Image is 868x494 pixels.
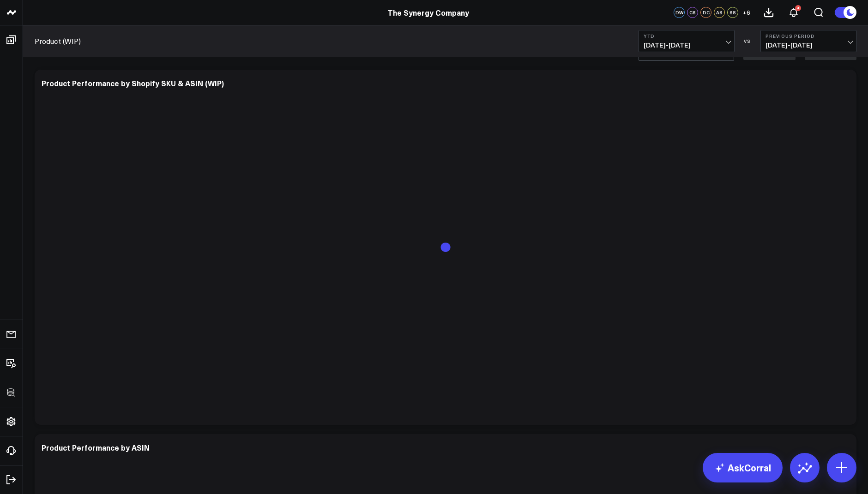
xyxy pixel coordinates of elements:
div: 4 [795,5,801,11]
span: [DATE] - [DATE] [644,42,729,49]
span: [DATE] - [DATE] [766,42,851,49]
div: Product Performance by ASIN [42,442,150,452]
b: YTD [644,33,729,39]
div: DW [674,7,685,18]
div: VS [739,38,756,44]
div: DC [700,7,711,18]
button: +6 [741,7,752,18]
button: Previous Period[DATE]-[DATE] [760,30,856,52]
div: CS [687,7,698,18]
span: + 6 [742,9,750,16]
a: Product (WIP) [35,36,81,46]
div: AS [714,7,725,18]
div: Product Performance by Shopify SKU & ASIN (WIP) [42,78,224,88]
a: AskCorral [703,453,783,482]
button: YTD[DATE]-[DATE] [639,30,735,52]
div: SS [727,7,738,18]
a: The Synergy Company [387,7,469,18]
b: Previous Period [766,33,851,39]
